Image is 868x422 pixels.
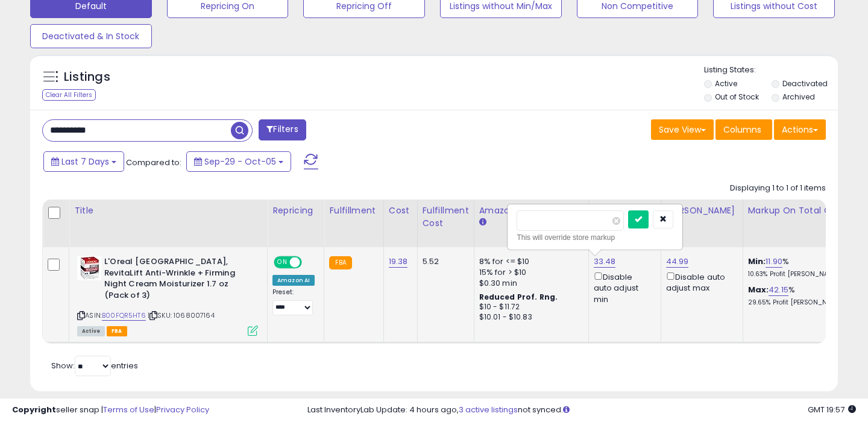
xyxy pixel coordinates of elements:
a: Terms of Use [103,404,154,415]
div: $0.30 min [479,278,579,289]
div: Repricing [272,204,319,217]
a: 42.15 [769,284,788,296]
div: Cost [389,204,412,217]
span: Compared to: [126,157,181,168]
button: Filters [259,119,306,140]
th: The percentage added to the cost of goods (COGS) that forms the calculator for Min & Max prices. [743,200,857,247]
div: 15% for > $10 [479,267,579,278]
b: Max: [748,284,769,295]
span: 2025-10-13 19:57 GMT [808,404,856,415]
button: Columns [715,119,772,140]
p: 29.65% Profit [PERSON_NAME] [748,298,848,307]
div: Amazon Fees [479,204,583,217]
label: Active [715,78,737,89]
div: % [748,256,848,279]
p: Listing States: [704,65,838,76]
div: [PERSON_NAME] [666,204,738,217]
div: Preset: [272,288,315,315]
div: Displaying 1 to 1 of 1 items [730,183,826,194]
a: 33.48 [594,256,616,268]
b: L'Oreal [GEOGRAPHIC_DATA], RevitaLift Anti-Wrinkle + Firming Night Cream Moisturizer 1.7 oz (Pack... [104,256,251,304]
b: Reduced Prof. Rng. [479,292,558,302]
button: Last 7 Days [43,151,124,172]
button: Actions [774,119,826,140]
div: $10 - $11.72 [479,302,579,312]
span: ON [275,257,290,268]
img: 51R+hLDdwvL._SL40_.jpg [77,256,101,280]
div: % [748,285,848,307]
a: 3 active listings [459,404,518,415]
span: FBA [107,326,127,336]
div: Fulfillment [329,204,378,217]
a: 11.90 [766,256,782,268]
span: OFF [300,257,319,268]
small: Amazon Fees. [479,217,486,228]
a: 44.99 [666,256,689,268]
p: 10.63% Profit [PERSON_NAME] [748,270,848,279]
div: Clear All Filters [42,89,96,101]
strong: Copyright [12,404,56,415]
span: Show: entries [51,360,138,371]
small: FBA [329,256,351,269]
span: Sep-29 - Oct-05 [204,156,276,168]
button: Deactivated & In Stock [30,24,152,48]
label: Archived [782,92,815,102]
div: Markup on Total Cost [748,204,852,217]
span: Last 7 Days [61,156,109,168]
a: B00FQR5HT6 [102,310,146,321]
div: Fulfillment Cost [423,204,469,230]
span: All listings currently available for purchase on Amazon [77,326,105,336]
b: Min: [748,256,766,267]
div: Title [74,204,262,217]
label: Deactivated [782,78,828,89]
div: Last InventoryLab Update: 4 hours ago, not synced. [307,405,856,416]
div: Amazon AI [272,275,315,286]
label: Out of Stock [715,92,759,102]
a: Privacy Policy [156,404,209,415]
div: $10.01 - $10.83 [479,312,579,323]
div: This will override store markup [517,231,673,244]
div: Disable auto adjust min [594,270,652,305]
button: Sep-29 - Oct-05 [186,151,291,172]
div: ASIN: [77,256,258,335]
span: Columns [723,124,761,136]
button: Save View [651,119,714,140]
div: seller snap | | [12,405,209,416]
div: Disable auto adjust max [666,270,734,294]
a: 19.38 [389,256,408,268]
div: 5.52 [423,256,465,267]
h5: Listings [64,69,110,86]
div: 8% for <= $10 [479,256,579,267]
span: | SKU: 1068007164 [148,310,215,320]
